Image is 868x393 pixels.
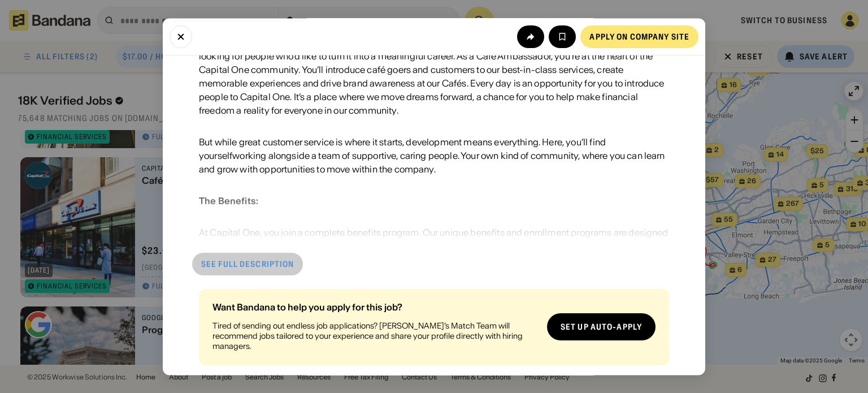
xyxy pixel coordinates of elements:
[170,25,192,47] button: Close
[199,92,638,116] span: chance for you to help make financial freedom a reality for everyone in our community.
[199,227,627,239] span: At Capital One, you join a complete benefits program. Our unique benefits and enrollment programs...
[199,150,665,175] span: can learn and grow with opportunities to move within the company.
[561,323,642,331] div: Set up auto-apply
[199,137,606,148] span: But while great customer service is where it starts, development means everything. Here, you’ll find
[199,241,667,266] span: mean sacrificing your well being. It’s part of our mission to set the standard for personal flexi...
[199,64,623,89] span: best-in-class services, create memorable experiences and drive brand awareness at our Cafés. Ever...
[199,150,232,162] span: yourself
[212,303,538,312] div: Want Bandana to help you apply for this job?
[199,51,653,76] span: you’re at the heart of the Capital One community. You’ll introduce café goers and customers to our
[199,196,258,207] b: The Benefits:
[199,78,665,103] span: an opportunity for you to introduce people to Capital One. It’s a place where we move dreams forw...
[212,321,538,352] div: Tired of sending out endless job applications? [PERSON_NAME]’s Match Team will recommend jobs tai...
[232,150,625,162] span: working alongside a team of supportive, caring people. Your own kind of community, where you
[589,32,689,40] div: Apply on company site
[199,37,645,62] span: We’re looking for people who’d like to turn it into a meaningful career. As a Café Ambassador,
[201,261,294,269] div: See full description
